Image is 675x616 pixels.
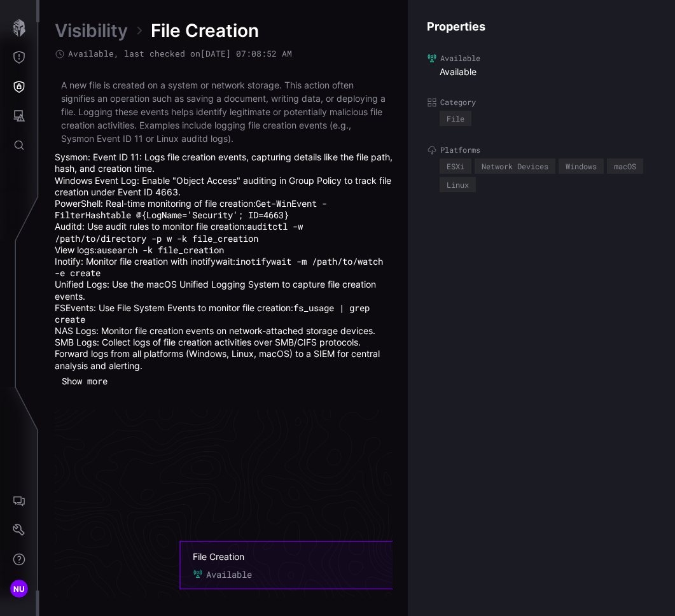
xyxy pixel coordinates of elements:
li: Unified Logs: Use the macOS Unified Logging System to capture file creation events. [55,279,393,302]
div: Available [440,66,656,78]
time: [DATE] 07:08:52 AM [200,48,292,59]
p: A new file is created on a system or network storage. This action often signifies an operation su... [61,78,386,145]
label: Category [427,97,656,108]
li: Windows Event Log: Enable "Object Access" auditing in Group Policy to track file creation under E... [55,175,393,198]
span: Available , last checked on [68,48,292,59]
span: NU [13,582,25,596]
div: Windows [566,162,597,170]
code: Get-WinEvent -FilterHashtable @{LogName='Security'; ID=4663} [55,197,327,221]
button: Show more [55,372,115,391]
div: File Creation [193,551,435,563]
li: FSEvents: Use File System Events to monitor file creation: [55,302,393,325]
a: Visibility [55,19,128,42]
code: ausearch -k file_creation [97,244,224,256]
div: Linux [447,181,469,188]
li: NAS Logs: Monitor file creation events on network-attached storage devices. [55,325,393,337]
li: Inotify: Monitor file creation with inotifywait: [55,256,393,279]
li: View logs: [55,244,393,256]
li: SMB Logs: Collect logs of file creation activities over SMB/CIFS protocols. [55,337,393,348]
span: File Creation [151,19,259,42]
code: inotifywait -m /path/to/watch -e create [55,255,383,279]
div: Network Devices [482,162,548,170]
label: Available [427,53,656,63]
li: Sysmon: Event ID 11: Logs file creation events, capturing details like the file path, hash, and c... [55,151,393,174]
div: File [447,115,464,122]
li: Forward logs from all platforms (Windows, Linux, macOS) to a SIEM for central analysis and alerting. [55,348,393,371]
code: auditctl -w /path/to/directory -p w -k file_creation [55,220,303,244]
li: PowerShell: Real-time monitoring of file creation: [55,198,393,221]
div: Available [206,569,252,580]
code: fs_usage | grep create [55,302,370,325]
button: NU [1,574,38,603]
div: ESXi [447,162,464,170]
h4: Properties [427,19,656,34]
li: Auditd: Use audit rules to monitor file creation: [55,221,393,244]
div: macOS [614,162,636,170]
label: Platforms [427,145,656,155]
